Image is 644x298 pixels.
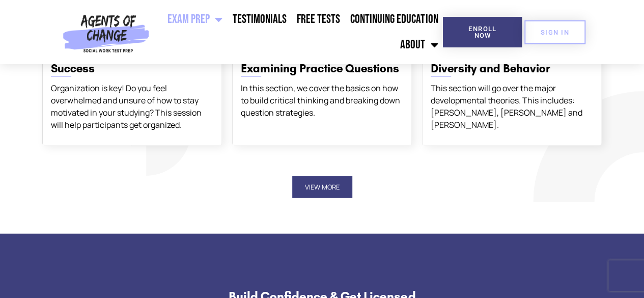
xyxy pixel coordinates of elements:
[162,7,228,32] a: Exam Prep
[228,7,292,32] a: Testimonials
[51,82,213,131] div: Organization is key! Do you feel overwhelmed and unsure of how to stay motivated in your studying...
[443,17,522,47] a: Enroll Now
[431,82,593,131] div: This section will go over the major developmental theories. This includes: [PERSON_NAME], [PERSON...
[345,7,443,32] a: Continuing Education
[524,20,585,44] a: SIGN IN
[292,7,345,32] a: Free Tests
[153,7,443,58] nav: Menu
[459,25,506,39] span: Enroll Now
[292,176,352,198] button: View More
[395,32,443,58] a: About
[541,29,569,36] span: SIGN IN
[241,82,403,119] div: In this section, we cover the basics on how to build critical thinking and breaking down question...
